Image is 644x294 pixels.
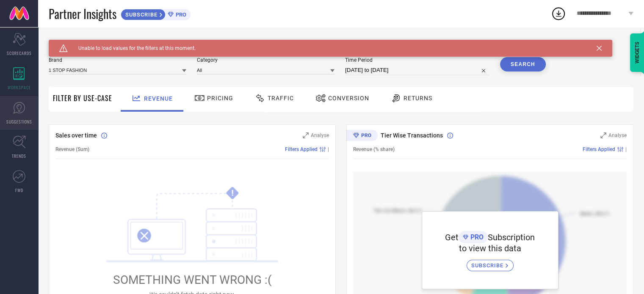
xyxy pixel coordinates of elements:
[268,95,294,102] span: Traffic
[608,132,627,138] span: Analyse
[8,84,31,91] span: WORKSPACE
[500,57,546,71] button: Search
[311,132,329,138] span: Analyse
[583,146,615,152] span: Filters Applied
[345,65,489,75] input: Select time period
[328,95,369,102] span: Conversion
[404,95,432,102] span: Returns
[285,146,318,152] span: Filters Applied
[445,232,459,242] span: Get
[468,233,484,241] span: PRO
[68,45,196,51] span: Unable to load values for the filters at this moment.
[345,57,489,63] span: Time Period
[459,243,521,253] span: to view this data
[346,130,378,143] div: Premium
[7,50,32,56] span: SCORECARDS
[55,132,97,139] span: Sales over time
[328,146,329,152] span: |
[144,95,173,102] span: Revenue
[174,11,186,18] span: PRO
[12,153,26,159] span: TRENDS
[55,146,89,152] span: Revenue (Sum)
[113,273,272,287] span: SOMETHING WENT WRONG :(
[49,57,186,63] span: Brand
[303,132,309,138] svg: Zoom
[197,57,334,63] span: Category
[207,95,233,102] span: Pricing
[381,132,443,139] span: Tier Wise Transactions
[551,6,566,21] div: Open download list
[353,146,395,152] span: Revenue (% share)
[15,187,23,193] span: FWD
[232,188,234,198] tspan: !
[6,118,32,125] span: SUGGESTIONS
[625,146,627,152] span: |
[53,93,112,103] span: Filter By Use-Case
[121,11,160,18] span: SUBSCRIBE
[121,7,191,20] a: SUBSCRIBEPRO
[471,262,506,269] span: SUBSCRIBE
[49,5,116,22] span: Partner Insights
[600,132,606,138] svg: Zoom
[488,232,535,242] span: Subscription
[49,40,108,47] span: SYSTEM WORKSPACE
[467,253,514,271] a: SUBSCRIBE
